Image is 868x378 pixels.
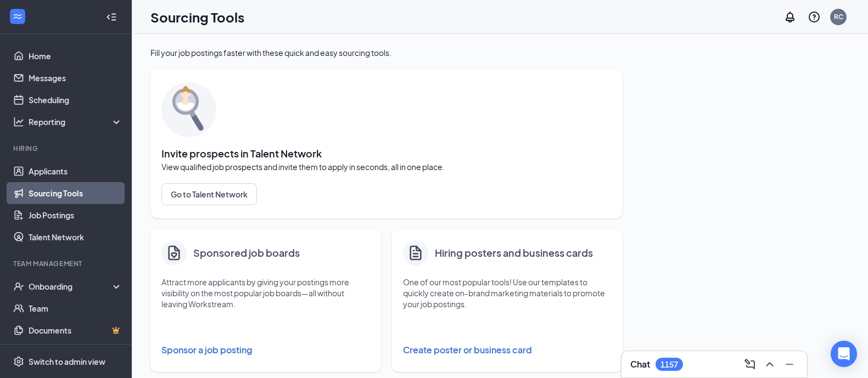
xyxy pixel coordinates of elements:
[161,148,612,159] span: Invite prospects in Talent Network
[660,360,678,369] div: 1157
[13,356,24,367] svg: Settings
[29,89,122,111] a: Scheduling
[29,341,122,363] a: SurveysCrown
[29,182,122,204] a: Sourcing Tools
[29,116,123,127] div: Reporting
[161,277,370,309] p: Attract more applicants by giving your postings more visibility on the most popular job boards—al...
[808,10,821,24] svg: QuestionInfo
[781,356,798,373] button: Minimize
[763,358,776,371] svg: ChevronUp
[29,204,122,226] a: Job Postings
[630,358,650,370] h3: Chat
[165,244,183,262] img: clipboard
[161,82,216,137] img: sourcing-tools
[106,12,117,22] svg: Collapse
[29,281,113,292] div: Onboarding
[150,8,244,26] h1: Sourcing Tools
[13,116,24,127] svg: Analysis
[403,339,612,361] button: Create poster or business card
[783,358,796,371] svg: Minimize
[407,244,424,262] svg: Document
[150,47,623,58] div: Fill your job postings faster with these quick and easy sourcing tools.
[13,144,120,153] div: Hiring
[29,160,122,182] a: Applicants
[13,259,120,268] div: Team Management
[783,10,797,24] svg: Notifications
[761,356,779,373] button: ChevronUp
[29,67,122,89] a: Messages
[161,183,612,205] a: Go to Talent Network
[403,277,612,309] p: One of our most popular tools! Use our templates to quickly create on-brand marketing materials t...
[29,319,122,341] a: DocumentsCrown
[13,281,24,292] svg: UserCheck
[29,226,122,248] a: Talent Network
[29,356,105,367] div: Switch to admin view
[834,12,843,21] div: RC
[741,356,759,373] button: ComposeMessage
[29,297,122,319] a: Team
[161,161,612,172] span: View qualified job prospects and invite them to apply in seconds, all in one place.
[831,341,857,367] div: Open Intercom Messenger
[12,11,23,22] svg: WorkstreamLogo
[435,245,593,261] h4: Hiring posters and business cards
[161,183,257,205] button: Go to Talent Network
[29,45,122,67] a: Home
[161,339,370,361] button: Sponsor a job posting
[193,245,300,261] h4: Sponsored job boards
[743,358,757,371] svg: ComposeMessage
